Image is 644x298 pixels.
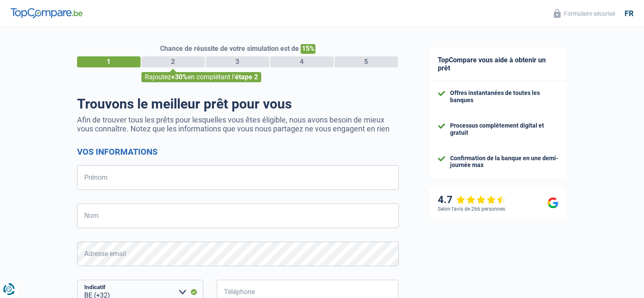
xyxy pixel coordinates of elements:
[160,45,299,53] span: Chance de réussite de votre simulation est de
[206,56,269,67] div: 3
[429,47,567,81] div: TopCompare vous aide à obtenir un prêt
[11,8,83,18] img: TopCompare Logo
[77,147,399,157] h2: Vos informations
[549,6,620,20] button: Formulaire sécurisé
[141,72,261,82] div: Rajoutez en complétant l'
[625,9,633,18] div: fr
[141,56,205,67] div: 2
[77,115,399,133] p: Afin de trouver tous les prêts pour lesquelles vous êtes éligible, nous avons besoin de mieux vou...
[301,44,315,54] span: 15%
[450,89,558,104] div: Offres instantanées de toutes les banques
[171,73,188,81] span: +30%
[270,56,334,67] div: 4
[77,56,141,67] div: 1
[438,194,506,206] div: 4.7
[334,56,398,67] div: 5
[450,122,558,136] div: Processus complètement digital et gratuit
[77,96,399,112] h1: Trouvons le meilleur prêt pour vous
[438,206,505,212] div: Selon l’avis de 266 personnes
[450,155,558,169] div: Confirmation de la banque en une demi-journée max
[235,73,258,81] span: étape 2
